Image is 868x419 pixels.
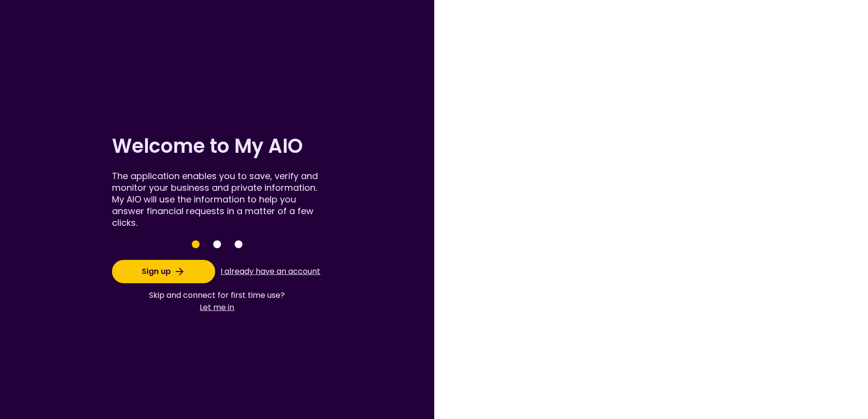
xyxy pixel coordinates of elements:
button: Save [192,240,200,248]
img: logo white [574,177,728,242]
button: Save [213,240,221,248]
div: The application enables you to save, verify and monitor your business and private information. My... [112,170,322,229]
button: I already have an account [219,262,322,281]
span: Skip and connect for first time use? [149,289,285,301]
button: Save [235,240,242,248]
h1: Welcome to My AIO [112,132,322,160]
button: Let me in [149,301,285,313]
button: Sign up [112,260,215,283]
